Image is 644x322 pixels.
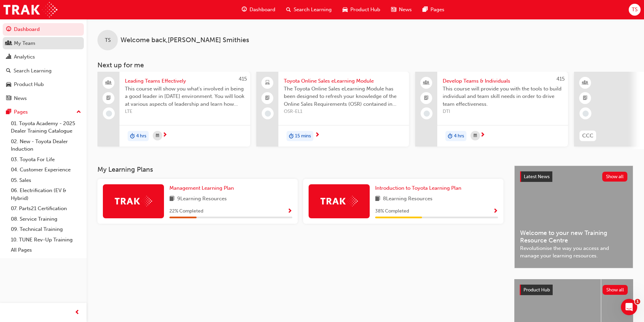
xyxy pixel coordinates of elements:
[386,3,417,17] a: news-iconNews
[443,77,563,85] span: Develop Teams & Individuals
[399,6,412,14] span: News
[582,132,593,140] span: CCC
[125,85,245,108] span: This course will show you what's involved in being a good leader in [DATE] environment. You will ...
[284,85,404,108] span: The Toyota Online Sales eLearning Module has been designed to refresh your knowledge of the Onlin...
[121,36,249,44] span: Welcome back , [PERSON_NAME] Smithies
[169,195,174,203] span: book-icon
[3,65,84,77] a: Search Learning
[97,72,250,147] a: 415Leading Teams EffectivelyThis course will show you what's involved in being a good leader in [...
[289,132,294,140] span: duration-icon
[106,79,111,87] span: people-icon
[169,185,234,191] span: Management Learning Plan
[3,22,84,106] button: DashboardMy TeamAnalyticsSearch LearningProduct HubNews
[443,108,563,116] span: DTI
[602,172,628,182] button: Show all
[8,175,84,186] a: 05. Sales
[583,79,588,87] span: learningResourceType_INSTRUCTOR_LED-icon
[8,165,84,175] a: 04. Customer Experience
[14,108,28,116] div: Pages
[417,3,450,17] a: pages-iconPages
[454,132,464,140] span: 4 hrs
[106,94,111,103] span: booktick-icon
[265,94,270,103] span: booktick-icon
[6,54,11,60] span: chart-icon
[6,40,11,47] span: people-icon
[583,94,588,103] span: booktick-icon
[3,23,84,36] a: Dashboard
[8,185,84,203] a: 06. Electrification (EV & Hybrid)
[635,299,640,304] span: 1
[8,154,84,165] a: 03. Toyota For Life
[8,235,84,245] a: 10. TUNE Rev-Up Training
[177,195,227,203] span: 9 Learning Resources
[287,208,292,215] span: Show Progress
[242,5,247,14] span: guage-icon
[3,78,84,91] a: Product Hub
[8,203,84,214] a: 07. Parts21 Certification
[75,308,80,317] span: prev-icon
[14,95,27,102] div: News
[448,132,453,140] span: duration-icon
[287,207,292,216] button: Show Progress
[493,208,498,215] span: Show Progress
[3,2,57,17] img: Trak
[424,94,429,103] span: booktick-icon
[493,207,498,216] button: Show Progress
[294,6,332,14] span: Search Learning
[130,132,135,140] span: duration-icon
[265,111,271,117] span: learningRecordVerb_NONE-icon
[136,132,146,140] span: 4 hrs
[14,81,44,88] div: Product Hub
[523,287,550,293] span: Product Hub
[320,196,358,206] img: Trak
[391,5,396,14] span: news-icon
[3,51,84,63] a: Analytics
[520,285,628,295] a: Product HubShow all
[443,85,563,108] span: This course will provide you with the tools to build individual and team skill needs in order to ...
[520,229,627,244] span: Welcome to your new Training Resource Centre
[169,207,203,215] span: 22 % Completed
[14,67,52,75] div: Search Learning
[295,132,311,140] span: 15 mins
[6,82,11,88] span: car-icon
[520,171,627,182] a: Latest NewsShow all
[474,132,477,140] span: calendar-icon
[6,68,11,74] span: search-icon
[105,36,111,44] span: TS
[424,111,430,117] span: learningRecordVerb_NONE-icon
[236,3,281,17] a: guage-iconDashboard
[632,6,638,14] span: TS
[125,77,245,85] span: Leading Teams Effectively
[3,106,84,118] button: Pages
[6,27,11,33] span: guage-icon
[6,109,11,115] span: pages-icon
[375,207,409,215] span: 38 % Completed
[424,79,429,87] span: people-icon
[343,5,348,14] span: car-icon
[375,185,461,191] span: Introduction to Toyota Learning Plan
[415,72,568,147] a: 415Develop Teams & IndividualsThis course will provide you with the tools to build individual and...
[315,132,320,138] span: next-icon
[286,5,291,14] span: search-icon
[156,132,159,140] span: calendar-icon
[350,6,380,14] span: Product Hub
[8,118,84,136] a: 01. Toyota Academy - 2025 Dealer Training Catalogue
[337,3,386,17] a: car-iconProduct Hub
[162,132,167,138] span: next-icon
[8,214,84,224] a: 08. Service Training
[430,6,444,14] span: Pages
[3,92,84,105] a: News
[76,108,81,117] span: up-icon
[115,196,152,206] img: Trak
[621,299,637,315] iframe: Intercom live chat
[169,184,237,192] a: Management Learning Plan
[375,195,380,203] span: book-icon
[383,195,433,203] span: 8 Learning Resources
[480,132,485,138] span: next-icon
[8,224,84,235] a: 09. Technical Training
[629,4,641,16] button: TS
[106,111,112,117] span: learningRecordVerb_NONE-icon
[14,39,35,47] div: My Team
[603,285,628,295] button: Show all
[3,37,84,50] a: My Team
